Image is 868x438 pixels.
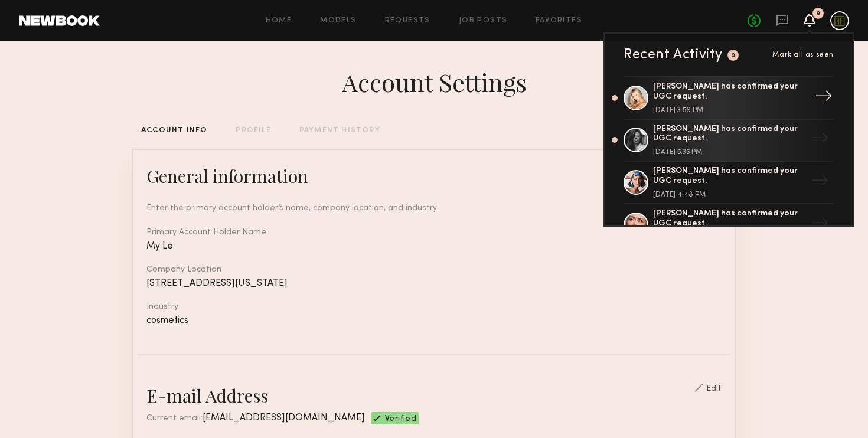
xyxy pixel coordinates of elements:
div: [STREET_ADDRESS][US_STATE] [146,279,722,289]
div: → [807,167,834,198]
a: [PERSON_NAME] has confirmed your UGC request.[DATE] 3:56 PM→ [624,76,834,120]
div: ACCOUNT INFO [141,127,207,135]
div: 9 [816,11,820,17]
div: [DATE] 3:56 PM [653,107,807,114]
div: Current email: [146,412,365,424]
div: PAYMENT HISTORY [299,127,380,135]
div: [DATE] 5:35 PM [653,149,807,156]
span: Mark all as seen [772,51,834,58]
a: [PERSON_NAME] has confirmed your UGC request.[DATE] 5:35 PM→ [624,120,834,162]
div: Account Settings [342,66,527,99]
a: Models [320,17,356,25]
div: My Le [146,241,722,251]
div: E-mail Address [146,384,268,407]
span: Verified [385,415,416,424]
div: Recent Activity [624,48,723,62]
div: [PERSON_NAME] has confirmed your UGC request. [653,125,807,145]
div: → [807,210,834,240]
div: [PERSON_NAME] has confirmed your UGC request. [653,166,807,187]
a: Home [266,17,292,25]
a: Requests [385,17,430,25]
a: Job Posts [459,17,508,25]
div: Industry [146,303,722,311]
div: Primary Account Holder Name [146,228,722,237]
div: Company Location [146,266,722,274]
a: [PERSON_NAME] has confirmed your UGC request.[DATE] 4:48 PM→ [624,162,834,204]
div: [PERSON_NAME] has confirmed your UGC request. [653,82,807,102]
a: [PERSON_NAME] has confirmed your UGC request.→ [624,204,834,247]
div: [DATE] 4:48 PM [653,191,807,198]
div: [PERSON_NAME] has confirmed your UGC request. [653,209,807,229]
a: Favorites [536,17,582,25]
div: PROFILE [236,127,270,135]
div: → [810,83,837,113]
div: → [807,125,834,155]
div: General information [146,164,308,188]
div: Enter the primary account holder’s name, company location, and industry [146,202,722,214]
span: [EMAIL_ADDRESS][DOMAIN_NAME] [203,413,365,423]
div: Edit [706,385,722,393]
div: cosmetics [146,316,722,326]
div: 9 [731,53,736,59]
